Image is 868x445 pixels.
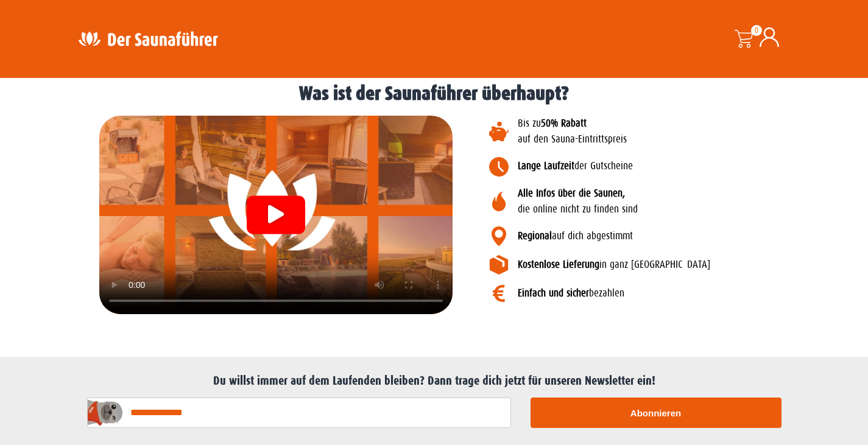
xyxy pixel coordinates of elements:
p: Bis zu auf den Sauna-Eintrittspreis [518,116,824,148]
h2: Du willst immer auf dem Laufenden bleiben? Dann trage dich jetzt für unseren Newsletter ein! [75,374,794,388]
button: Abonnieren [531,398,782,428]
p: die online nicht zu finden sind [518,186,824,218]
span: 0 [751,25,762,36]
b: Regional [518,230,552,242]
div: Video abspielen [247,195,305,234]
p: der Gutscheine [518,158,824,174]
b: Lange Laufzeit [518,160,574,172]
b: Alle Infos über die Saunen, [518,187,625,199]
p: auf dich abgestimmt [518,228,824,244]
b: Kostenlose Lieferung [518,259,599,270]
b: 50% Rabatt [541,117,587,129]
p: in ganz [GEOGRAPHIC_DATA] [518,257,824,273]
p: bezahlen [518,286,824,301]
h1: Was ist der Saunaführer überhaupt? [6,84,862,103]
b: Einfach und sicher [518,287,589,299]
